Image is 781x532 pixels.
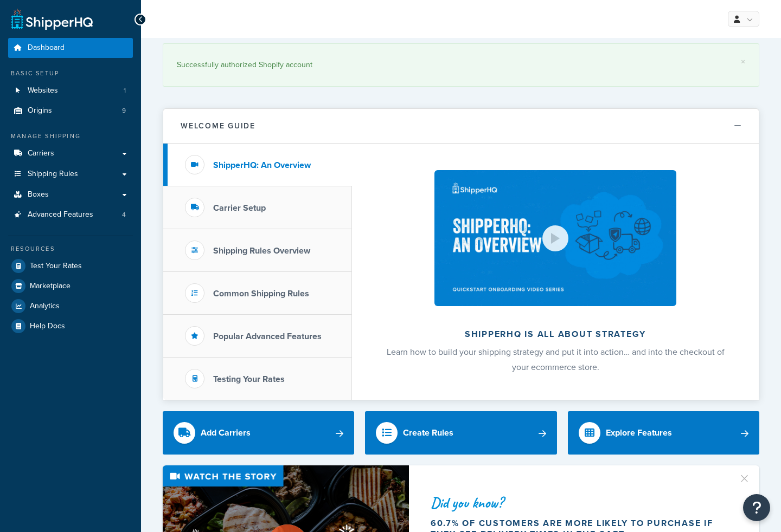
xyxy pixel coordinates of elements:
button: Open Resource Center [743,494,770,521]
span: Carriers [28,149,54,158]
button: Welcome Guide [163,109,759,144]
li: Advanced Features [8,205,133,225]
a: Help Docs [8,316,133,336]
h3: Common Shipping Rules [213,289,309,299]
a: Marketplace [8,276,133,296]
li: Websites [8,81,133,101]
span: Help Docs [30,322,65,331]
h3: Shipping Rules Overview [213,246,310,256]
div: Basic Setup [8,69,133,78]
span: Websites [28,86,58,95]
a: Dashboard [8,38,133,58]
li: Origins [8,101,133,121]
a: Create Rules [365,411,556,455]
h3: ShipperHQ: An Overview [213,160,311,170]
a: Origins9 [8,101,133,121]
span: Learn how to build your shipping strategy and put it into action… and into the checkout of your e... [387,346,725,373]
a: Carriers [8,144,133,164]
a: Shipping Rules [8,164,133,184]
div: Add Carriers [201,425,251,440]
a: Analytics [8,296,133,316]
span: 1 [124,86,126,95]
h3: Popular Advanced Features [213,332,322,341]
span: 4 [122,210,126,219]
span: 9 [122,106,126,115]
div: Did you know? [431,495,733,510]
a: Test Your Rates [8,256,133,276]
h3: Testing Your Rates [213,374,285,384]
span: Marketplace [30,282,71,291]
a: Advanced Features4 [8,205,133,225]
a: × [741,57,745,66]
img: ShipperHQ is all about strategy [434,170,676,306]
div: Create Rules [403,425,453,440]
span: Dashboard [28,43,65,53]
div: Explore Features [606,425,672,440]
span: Boxes [28,190,49,199]
h2: Welcome Guide [181,122,255,130]
h3: Carrier Setup [213,203,266,213]
a: Add Carriers [163,411,354,455]
span: Analytics [30,302,60,311]
div: Successfully authorized Shopify account [177,57,745,73]
h2: ShipperHQ is all about strategy [381,329,730,339]
span: Shipping Rules [28,170,78,179]
div: Manage Shipping [8,132,133,141]
span: Advanced Features [28,210,93,219]
span: Test Your Rates [30,262,82,271]
span: Origins [28,106,52,115]
a: Websites1 [8,81,133,101]
div: Resources [8,244,133,254]
a: Explore Features [568,411,759,455]
a: Boxes [8,185,133,205]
